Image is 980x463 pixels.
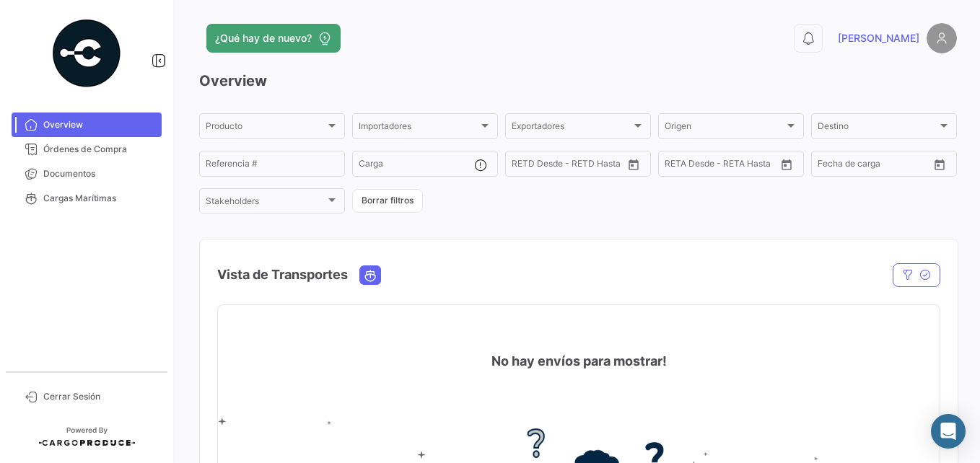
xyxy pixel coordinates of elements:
button: ¿Qué hay de nuevo? [206,24,341,53]
span: Órdenes de Compra [43,143,156,156]
button: Open calendar [929,154,950,175]
button: Borrar filtros [352,189,423,213]
img: powered-by.png [51,17,123,89]
h4: Vista de Transportes [217,265,348,285]
button: Open calendar [776,154,797,175]
a: Overview [12,113,162,137]
input: Desde [512,161,538,171]
a: Órdenes de Compra [12,137,162,162]
span: Exportadores [512,123,631,133]
input: Desde [665,161,691,171]
img: placeholder-user.png [927,23,957,53]
span: Cerrar Sesión [43,390,156,403]
h4: No hay envíos para mostrar! [491,351,667,371]
input: Hasta [701,161,753,171]
span: [PERSON_NAME] [838,31,919,45]
span: Importadores [359,123,478,133]
input: Hasta [854,161,906,171]
button: Ocean [360,266,380,284]
span: Producto [206,123,325,133]
div: Abrir Intercom Messenger [931,414,966,449]
span: Documentos [43,167,156,180]
span: Cargas Marítimas [43,192,156,205]
input: Hasta [548,161,600,171]
span: Overview [43,118,156,131]
span: Stakeholders [206,198,325,208]
button: Open calendar [623,154,644,175]
span: ¿Qué hay de nuevo? [215,31,312,45]
span: Origen [665,123,784,133]
h3: Overview [199,71,957,91]
input: Desde [818,161,844,171]
a: Documentos [12,162,162,186]
a: Cargas Marítimas [12,186,162,211]
span: Destino [818,123,937,133]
